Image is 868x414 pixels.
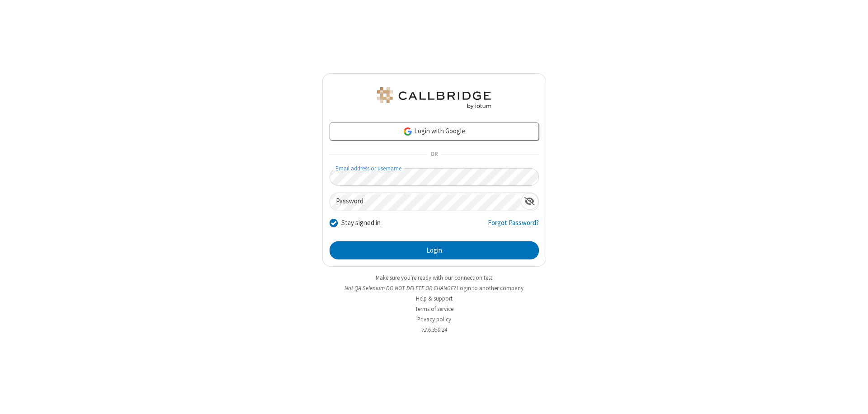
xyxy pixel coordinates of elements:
button: Login [330,241,539,259]
label: Stay signed in [341,218,381,228]
a: Forgot Password? [488,218,539,235]
a: Help & support [416,295,453,302]
a: Make sure you're ready with our connection test [376,274,492,282]
a: Login with Google [330,122,539,141]
li: Not QA Selenium DO NOT DELETE OR CHANGE? [322,284,546,292]
button: Login to another company [457,284,524,292]
li: v2.6.350.24 [322,325,546,334]
a: Terms of service [415,305,453,313]
input: Password [330,193,521,211]
a: Privacy policy [417,315,451,323]
span: OR [427,148,441,161]
img: google-icon.png [403,127,413,136]
img: QA Selenium DO NOT DELETE OR CHANGE [375,87,493,109]
input: Email address or username [330,168,539,186]
div: Show password [521,193,538,210]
